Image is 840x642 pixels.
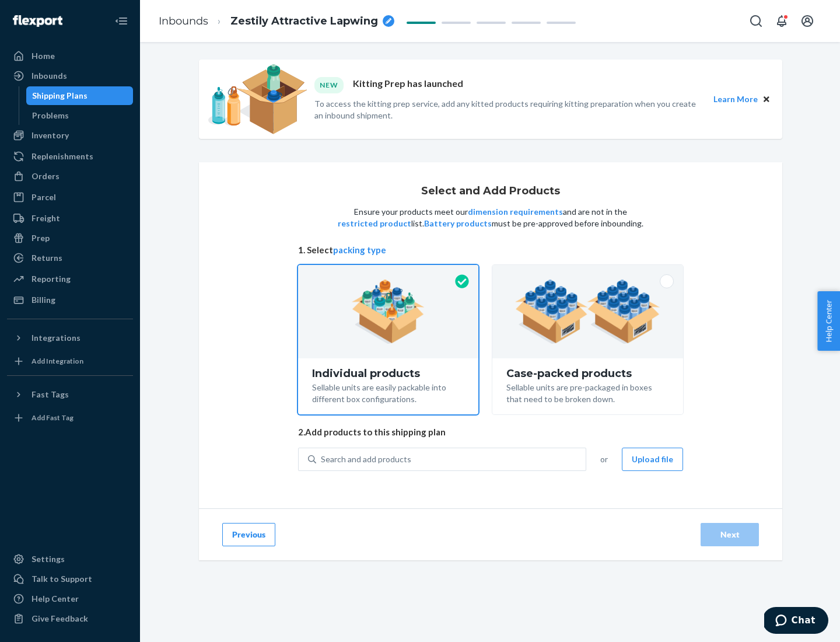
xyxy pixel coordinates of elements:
[13,15,62,27] img: Flexport logo
[32,252,62,264] div: Returns
[7,550,133,568] a: Settings
[32,593,79,605] div: Help Center
[506,379,669,405] div: Sellable units are pre-packaged in boxes that need to be broken down.
[32,50,55,62] div: Home
[7,352,133,371] a: Add Integration
[796,9,819,33] button: Open account menu
[230,14,378,29] span: Zestily Attractive Lapwing
[32,356,83,366] div: Add Integration
[7,126,133,145] a: Inventory
[32,70,67,82] div: Inbounds
[312,368,464,379] div: Individual products
[7,67,133,85] a: Inbounds
[7,385,133,404] button: Fast Tags
[622,448,683,471] button: Upload file
[32,553,65,565] div: Settings
[744,9,768,33] button: Open Search Box
[110,9,133,33] button: Close Navigation
[7,147,133,166] a: Replenishments
[337,206,645,229] p: Ensure your products meet our and are not in the list. must be pre-approved before inbounding.
[321,453,411,465] div: Search and add products
[468,206,563,218] button: dimension requirements
[515,280,660,344] img: case-pack.59cecea509d18c883b923b81aeac6d0b.png
[32,191,56,203] div: Parcel
[421,186,560,197] h1: Select and Add Products
[7,291,133,309] a: Billing
[7,188,133,207] a: Parcel
[7,249,133,267] a: Returns
[713,93,758,106] button: Learn More
[314,98,703,121] p: To access the kitting prep service, add any kitted products requiring kitting preparation when yo...
[32,151,93,162] div: Replenishments
[32,90,87,102] div: Shipping Plans
[770,9,793,33] button: Open notifications
[353,77,463,93] p: Kitting Prep has launched
[32,273,71,285] div: Reporting
[600,453,608,465] span: or
[7,329,133,347] button: Integrations
[506,368,669,379] div: Case-packed products
[7,47,133,65] a: Home
[314,77,344,93] div: NEW
[764,607,828,636] iframe: Opens a widget where you can chat to one of our agents
[7,589,133,608] a: Help Center
[32,389,69,400] div: Fast Tags
[312,379,464,405] div: Sellable units are easily packable into different box configurations.
[32,170,60,182] div: Orders
[7,609,133,628] button: Give Feedback
[32,573,92,585] div: Talk to Support
[7,409,133,427] a: Add Fast Tag
[701,523,759,546] button: Next
[7,570,133,588] button: Talk to Support
[760,93,773,106] button: Close
[32,232,50,244] div: Prep
[159,15,208,27] a: Inbounds
[7,209,133,228] a: Freight
[32,212,60,224] div: Freight
[7,229,133,247] a: Prep
[710,529,749,540] div: Next
[7,270,133,288] a: Reporting
[222,523,275,546] button: Previous
[26,86,134,105] a: Shipping Plans
[424,218,492,229] button: Battery products
[333,244,386,256] button: packing type
[7,167,133,186] a: Orders
[352,280,425,344] img: individual-pack.facf35554cb0f1810c75b2bd6df2d64e.png
[338,218,411,229] button: restricted product
[149,4,404,39] ol: breadcrumbs
[32,130,69,141] div: Inventory
[817,291,840,351] button: Help Center
[32,294,55,306] div: Billing
[26,106,134,125] a: Problems
[32,332,80,344] div: Integrations
[32,110,69,121] div: Problems
[32,413,73,423] div: Add Fast Tag
[32,613,88,624] div: Give Feedback
[298,426,683,438] span: 2. Add products to this shipping plan
[298,244,683,256] span: 1. Select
